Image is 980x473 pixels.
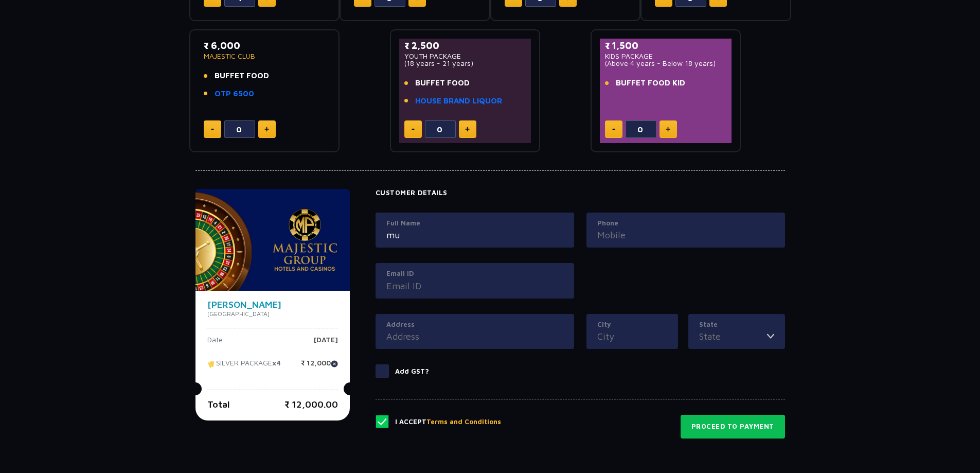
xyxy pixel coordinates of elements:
[681,415,785,439] button: Proceed to Payment
[215,88,254,100] a: OTP 6500
[666,127,670,132] img: plus
[426,417,501,427] button: Terms and Conditions
[207,300,338,309] h4: [PERSON_NAME]
[386,218,563,229] label: Full Name
[314,336,338,352] p: [DATE]
[597,228,774,242] input: Mobile
[605,39,727,52] p: ₹ 1,500
[612,129,615,130] img: minus
[699,329,767,343] input: State
[195,189,350,291] img: majesticPride-banner
[395,366,429,377] p: Add GST?
[204,52,326,60] p: MAJESTIC CLUB
[415,77,470,89] span: BUFFET FOOD
[597,218,774,229] label: Phone
[597,320,667,330] label: City
[301,359,338,375] p: ₹ 12,000
[404,52,526,60] p: YOUTH PACKAGE
[395,417,501,427] p: I Accept
[207,359,216,369] img: tikcet
[386,228,563,242] input: Full Name
[264,127,269,132] img: plus
[412,129,415,130] img: minus
[207,336,223,352] p: Date
[605,60,727,67] p: (Above 4 years - Below 18 years)
[386,279,563,293] input: Email ID
[404,60,526,67] p: (18 years - 21 years)
[207,309,338,319] p: [GEOGRAPHIC_DATA]
[284,397,338,411] p: ₹ 12,000.00
[272,359,281,367] strong: x4
[465,127,470,132] img: plus
[404,39,526,52] p: ₹ 2,500
[386,329,563,343] input: Address
[415,95,502,107] a: HOUSE BRAND LIQUOR
[376,189,785,197] h4: Customer Details
[597,329,667,343] input: City
[386,320,563,330] label: Address
[207,397,230,411] p: Total
[215,70,269,82] span: BUFFET FOOD
[605,52,727,60] p: KIDS PACKAGE
[204,39,326,52] p: ₹ 6,000
[616,77,685,89] span: BUFFET FOOD KID
[699,320,774,330] label: State
[207,359,281,375] p: SILVER PACKAGE
[211,129,214,130] img: minus
[767,329,774,343] img: toggler icon
[386,269,563,279] label: Email ID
